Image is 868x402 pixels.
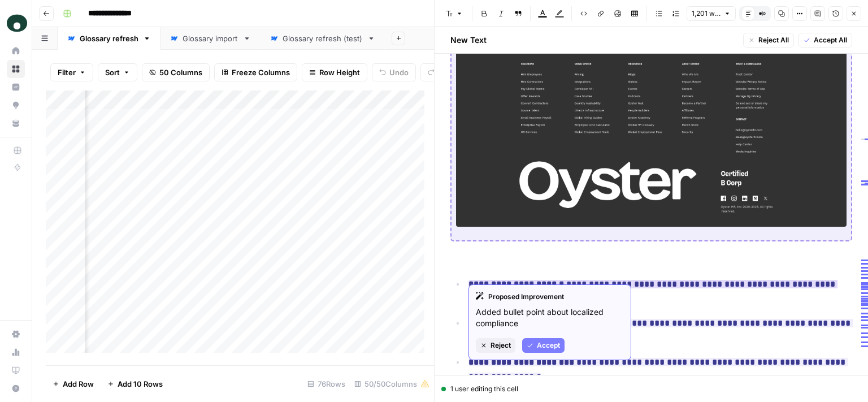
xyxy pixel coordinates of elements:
[7,361,25,379] a: Learning Hub
[476,306,624,329] p: Added bullet point about localized compliance
[687,6,736,21] button: 1,201 words
[319,67,360,78] span: Row Height
[160,27,261,50] a: Glossary import
[476,338,515,353] button: Reject
[7,96,25,114] a: Opportunities
[389,67,409,78] span: Undo
[476,292,624,302] div: Proposed Improvement
[7,114,25,132] a: Your Data
[46,375,101,393] button: Add Row
[7,343,25,361] a: Usage
[350,375,434,393] div: 50/50 Columns
[58,27,160,50] a: Glossary refresh
[303,375,350,393] div: 76 Rows
[232,67,290,78] span: Freeze Columns
[798,33,852,47] button: Accept All
[105,67,120,78] span: Sort
[50,63,93,81] button: Filter
[522,338,565,353] button: Accept
[7,42,25,60] a: Home
[159,67,202,78] span: 50 Columns
[692,8,721,19] span: 1,201 words
[58,67,76,78] span: Filter
[283,33,363,44] div: Glossary refresh (test)
[7,9,25,37] button: Workspace: Oyster
[450,34,487,46] h2: New Text
[118,378,163,390] span: Add 10 Rows
[7,325,25,343] a: Settings
[372,63,416,81] button: Undo
[7,60,25,78] a: Browse
[302,63,367,81] button: Row Height
[63,378,94,390] span: Add Row
[491,340,511,351] span: Reject
[7,13,27,33] img: Oyster Logo
[142,63,210,81] button: 50 Columns
[7,78,25,96] a: Insights
[441,384,861,394] div: 1 user editing this cell
[743,33,794,47] button: Reject All
[98,63,137,81] button: Sort
[261,27,385,50] a: Glossary refresh (test)
[537,340,560,351] span: Accept
[214,63,297,81] button: Freeze Columns
[80,33,138,44] div: Glossary refresh
[183,33,238,44] div: Glossary import
[101,375,170,393] button: Add 10 Rows
[814,35,847,45] span: Accept All
[7,379,25,397] button: Help + Support
[758,35,789,45] span: Reject All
